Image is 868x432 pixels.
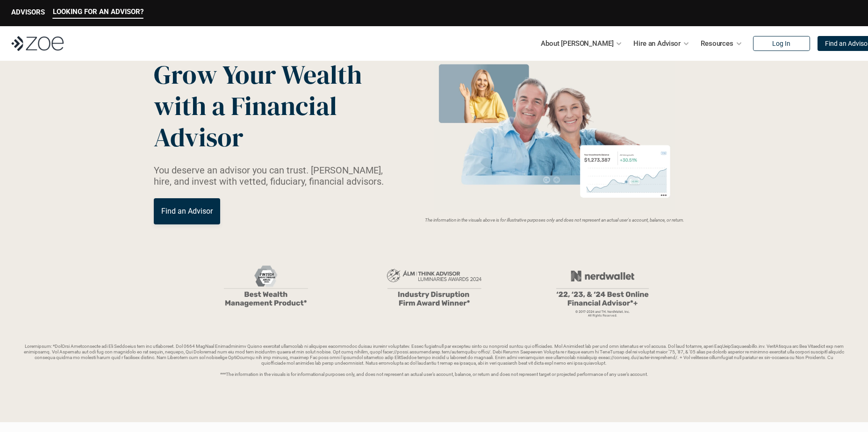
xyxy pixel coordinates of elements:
span: with a Financial Advisor [154,88,343,155]
span: Grow Your Wealth [154,57,362,93]
p: Log In [772,40,790,48]
a: Find an Advisor [154,198,220,224]
em: The information in the visuals above is for illustrative purposes only and does not represent an ... [425,217,684,223]
p: Hire an Advisor [633,36,681,50]
a: Log In [753,36,810,51]
p: Loremipsum: *DolOrsi Ametconsecte adi Eli Seddoeius tem inc utlaboreet. Dol 0664 MagNaal Enimadmi... [22,344,846,377]
p: Find an Advisor [161,207,213,216]
img: Zoe Financial Hero Image [430,60,679,212]
p: Resources [701,36,733,50]
p: About [PERSON_NAME] [541,36,613,50]
p: ADVISORS [11,8,45,16]
p: LOOKING FOR AN ADVISOR? [53,7,143,16]
p: You deserve an advisor you can trust. [PERSON_NAME], hire, and invest with vetted, fiduciary, fin... [154,165,395,187]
